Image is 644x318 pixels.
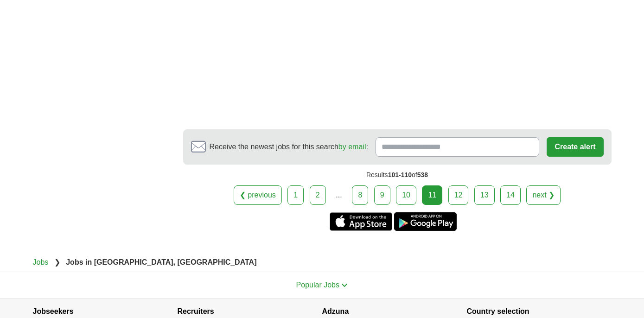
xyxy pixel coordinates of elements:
a: ❮ previous [234,185,282,205]
img: toggle icon [341,283,348,287]
a: 9 [374,185,390,205]
a: 8 [352,185,368,205]
div: ... [330,186,348,204]
a: 2 [310,185,326,205]
span: ❯ [54,258,60,266]
a: Get the Android app [394,212,457,231]
a: Jobs [33,258,49,266]
span: 538 [417,171,428,178]
div: 11 [422,185,442,205]
button: Create alert [547,137,603,157]
a: 12 [448,185,469,205]
span: Receive the newest jobs for this search : [210,141,368,153]
a: 14 [500,185,521,205]
a: 13 [474,185,495,205]
div: Results of [183,165,612,185]
strong: Jobs in [GEOGRAPHIC_DATA], [GEOGRAPHIC_DATA] [66,258,256,266]
span: 101-110 [388,171,412,178]
a: 10 [396,185,416,205]
span: Popular Jobs [296,281,339,289]
a: 1 [287,185,304,205]
a: by email [338,143,366,151]
a: Get the iPhone app [330,212,392,231]
a: next ❯ [526,185,561,205]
